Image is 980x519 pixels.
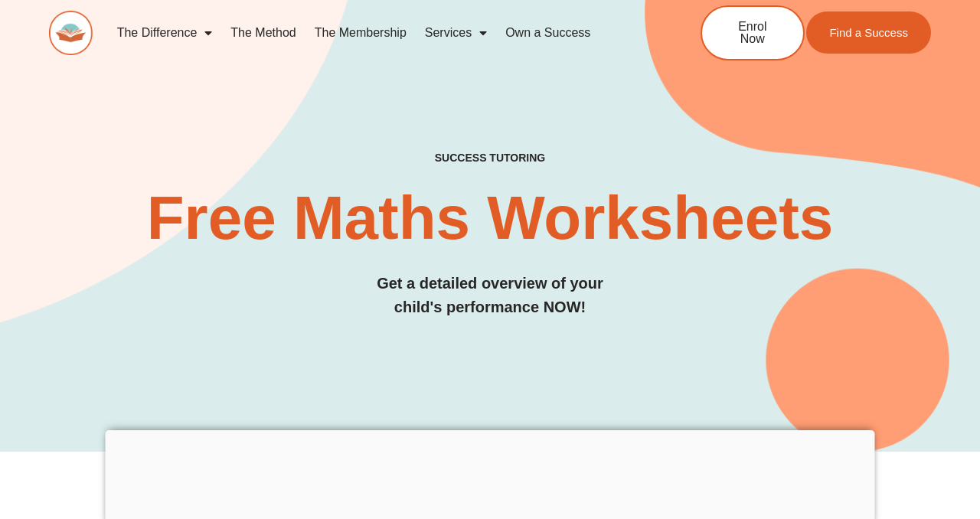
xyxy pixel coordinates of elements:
a: The Method [221,15,305,51]
h2: Free Maths Worksheets​ [49,188,931,249]
a: Enrol Now [701,5,805,60]
span: Find a Success [829,27,908,38]
span: Enrol Now [725,21,780,45]
a: The Difference [108,15,222,51]
a: The Membership [305,15,416,51]
nav: Menu [108,15,651,51]
a: Own a Success [496,15,599,51]
h4: SUCCESS TUTORING​ [49,152,931,165]
h3: Get a detailed overview of your child's performance NOW! [49,272,931,319]
a: Services [416,15,496,51]
a: Find a Success [806,11,931,54]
